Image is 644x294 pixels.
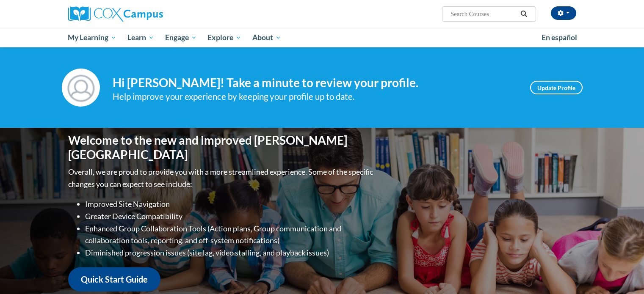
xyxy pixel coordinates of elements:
[62,69,100,107] img: Profile Image
[68,6,163,22] img: Cox Campus
[517,9,530,19] button: Search
[68,133,375,162] h1: Welcome to the new and improved [PERSON_NAME][GEOGRAPHIC_DATA]
[85,210,375,223] li: Greater Device Compatibility
[252,33,281,43] span: About
[55,28,589,47] div: Main menu
[247,28,287,47] a: About
[127,33,154,43] span: Learn
[551,6,576,20] button: Account Settings
[85,223,375,247] li: Enhanced Group Collaboration Tools (Action plans, Group communication and collaboration tools, re...
[542,33,577,42] span: En español
[530,81,583,94] a: Update Profile
[202,28,247,47] a: Explore
[610,260,637,287] iframe: Button to launch messaging window
[450,9,517,19] input: Search Courses
[68,166,375,190] p: Overall, we are proud to provide you with a more streamlined experience. Some of the specific cha...
[85,198,375,210] li: Improved Site Navigation
[63,28,122,47] a: My Learning
[160,28,202,47] a: Engage
[85,247,375,259] li: Diminished progression issues (site lag, video stalling, and playback issues)
[68,6,229,22] a: Cox Campus
[113,76,517,90] h4: Hi [PERSON_NAME]! Take a minute to review your profile.
[165,33,197,43] span: Engage
[207,33,241,43] span: Explore
[68,33,116,43] span: My Learning
[68,267,160,291] a: Quick Start Guide
[536,29,583,47] a: En español
[122,28,160,47] a: Learn
[113,90,517,104] div: Help improve your experience by keeping your profile up to date.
